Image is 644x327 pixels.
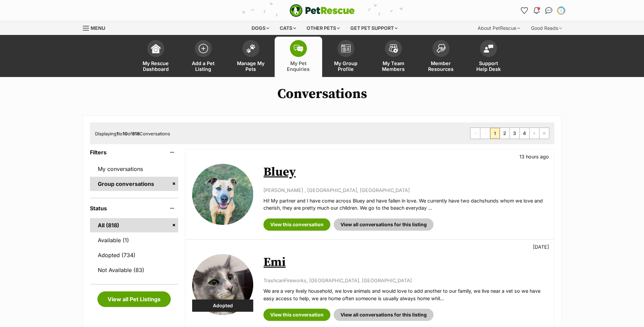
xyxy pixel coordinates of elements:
[199,44,208,53] img: add-pet-listing-icon-0afa8454b4691262ce3f59096e99ab1cd57d4a30225e0717b998d2c9b9846f56.svg
[378,60,409,72] span: My Team Members
[484,44,493,53] img: help-desk-icon-fdf02630f3aa405de69fd3d07c3f3aa587a6932b1a1747fa1d2bba05be0121f9.svg
[83,21,110,34] a: Menu
[370,37,417,77] a: My Team Members
[275,21,301,35] div: Cats
[90,218,179,232] a: All (818)
[500,128,510,139] a: Page 2
[539,128,549,139] a: Last page
[90,263,179,277] a: Not Available (83)
[294,45,303,52] img: pet-enquiries-icon-7e3ad2cf08bfb03b45e93fb7055b45f3efa6380592205ae92323e6603595dc1f.svg
[192,164,253,225] img: Bluey
[470,128,549,139] nav: Pagination
[346,21,402,35] div: Get pet support
[544,5,554,16] a: Conversations
[436,44,446,53] img: member-resources-icon-8e73f808a243e03378d46382f2149f9095a855e16c252ad45f914b54edf8863c.svg
[519,5,567,16] ul: Account quick links
[275,37,322,77] a: My Pet Enquiries
[290,4,355,17] a: PetRescue
[263,287,547,302] p: We are a very lively household, we love animals and would love to add another to our family, we l...
[97,291,171,307] a: View all Pet Listings
[90,248,179,262] a: Adopted (734)
[558,7,565,14] img: Jasmine Lowe profile pic
[90,149,179,155] header: Filters
[302,21,345,35] div: Other pets
[341,44,351,53] img: group-profile-icon-3fa3cf56718a62981997c0bc7e787c4b2cf8bcc04b72c1350f741eb67cf2f40e.svg
[389,44,398,53] img: team-members-icon-5396bd8760b3fe7c0b43da4ab00e1e3bb1a5d9ba89233759b79545d2d3fc5d0d.svg
[526,21,567,35] div: Good Reads
[473,21,525,35] div: About PetRescue
[533,243,549,250] p: [DATE]
[116,131,118,136] strong: 1
[90,177,179,191] a: Group conversations
[519,153,549,160] p: 13 hours ago
[246,44,256,53] img: manage-my-pets-icon-02211641906a0b7f246fdf0571729dbe1e7629f14944591b6c1af311fb30b64b.svg
[141,60,171,72] span: My Rescue Dashboard
[263,255,286,270] a: Emi
[123,131,128,136] strong: 10
[91,25,105,31] span: Menu
[95,131,170,136] span: Displaying to of Conversations
[192,254,253,315] img: Emi
[534,7,539,14] img: notifications-46538b983faf8c2785f20acdc204bb7945ddae34d4c08c2a6579f10ce5e182be.svg
[490,128,500,139] span: Page 1
[545,7,552,14] img: chat-41dd97257d64d25036548639549fe6c8038ab92f7586957e7f3b1b290dea8141.svg
[227,37,275,77] a: Manage My Pets
[283,60,314,72] span: My Pet Enquiries
[263,165,296,180] a: Bluey
[90,162,179,176] a: My conversations
[556,5,567,16] button: My account
[519,5,530,16] a: Favourites
[132,37,180,77] a: My Rescue Dashboard
[263,277,547,284] p: TrashcanFireworks, [GEOGRAPHIC_DATA], [GEOGRAPHIC_DATA]
[90,233,179,247] a: Available (1)
[263,309,330,321] a: View this conversation
[247,21,274,35] div: Dogs
[510,128,519,139] a: Page 3
[334,309,434,321] a: View all conversations for this listing
[263,218,330,231] a: View this conversation
[236,60,266,72] span: Manage My Pets
[417,37,465,77] a: Member Resources
[290,4,355,17] img: logo-e224e6f780fb5917bec1dbf3a21bbac754714ae5b6737aabdf751b685950b380.svg
[426,60,456,72] span: Member Resources
[465,37,512,77] a: Support Help Desk
[192,300,253,312] div: Adopted
[132,131,140,136] strong: 818
[531,5,542,16] button: Notifications
[90,205,179,211] header: Status
[471,128,480,139] span: First page
[473,60,504,72] span: Support Help Desk
[188,60,219,72] span: Add a Pet Listing
[480,128,490,139] span: Previous page
[180,37,227,77] a: Add a Pet Listing
[151,44,161,53] img: dashboard-icon-eb2f2d2d3e046f16d808141f083e7271f6b2e854fb5c12c21221c1fb7104beca.svg
[263,197,547,212] p: Hi! My partner and I have come across Bluey and have fallen in love. We currently have two dachsh...
[520,128,529,139] a: Page 4
[530,128,539,139] a: Next page
[334,218,434,231] a: View all conversations for this listing
[263,187,547,194] p: [PERSON_NAME] , [GEOGRAPHIC_DATA], [GEOGRAPHIC_DATA]
[322,37,370,77] a: My Group Profile
[331,60,361,72] span: My Group Profile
